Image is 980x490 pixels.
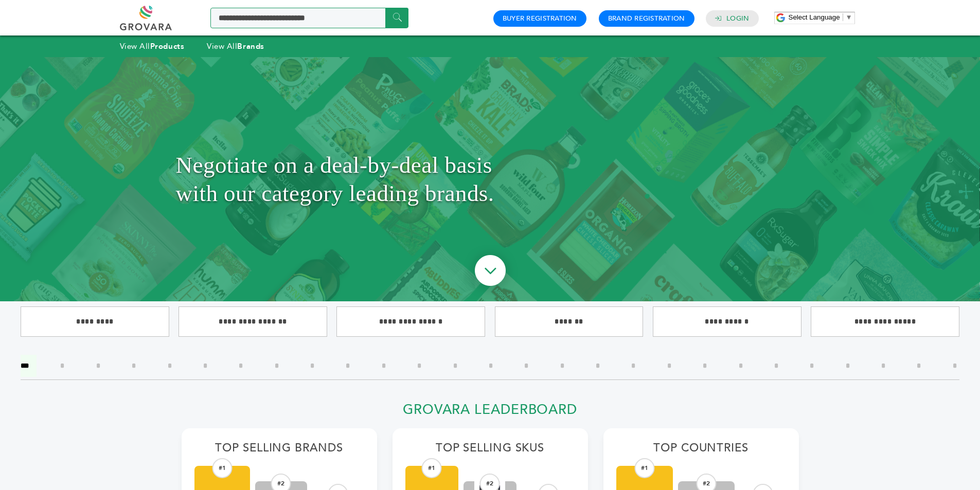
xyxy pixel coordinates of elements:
[608,14,685,23] a: Brand Registration
[207,41,264,51] a: View AllBrands
[194,441,364,461] h2: Top Selling Brands
[846,13,852,21] span: ▼
[726,14,749,23] a: Login
[789,13,840,21] span: Select Language
[176,83,805,276] h1: Negotiate on a deal-by-deal basis with our category leading brands.
[237,41,264,51] strong: Brands
[616,441,786,461] h2: Top Countries
[212,458,232,478] div: #1
[120,41,185,51] a: View AllProducts
[463,245,518,299] img: ourBrandsHeroArrow.png
[405,441,575,461] h2: Top Selling SKUs
[182,402,799,424] h2: Grovara Leaderboard
[422,458,442,478] div: #1
[503,14,577,23] a: Buyer Registration
[789,13,852,21] a: Select Language​
[843,13,843,21] span: ​
[634,458,654,478] div: #1
[150,41,184,51] strong: Products
[210,8,408,28] input: Search a product or brand...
